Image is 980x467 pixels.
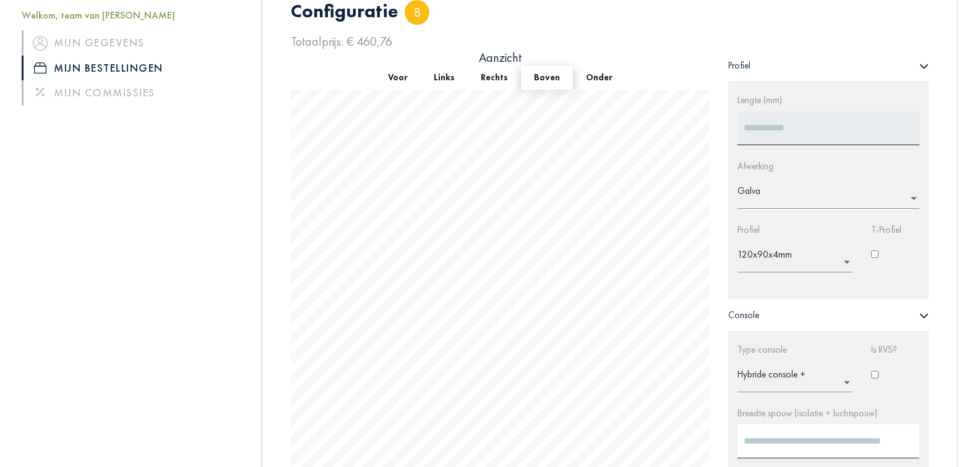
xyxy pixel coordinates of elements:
span: Profiel [728,59,750,72]
button: Rechts [468,65,521,90]
div: Totaalprijs: € 460,76 [291,33,929,49]
label: Breedte spouw (isolatie + luchtspouw) [737,407,877,419]
span: Console [728,309,759,321]
button: Voor [375,65,421,90]
img: icon [33,35,48,50]
a: Mijn commissies [22,80,242,105]
a: iconMijn bestellingen [22,56,242,80]
button: Onder [573,65,625,90]
label: Profiel [737,224,760,236]
button: Boven [521,65,573,90]
span: Aanzicht [479,49,522,65]
label: T-Profiel [871,224,901,236]
label: Type console [737,343,787,356]
a: iconMijn gegevens [22,30,242,55]
label: Afwerking [737,160,773,172]
button: Links [421,65,468,90]
label: Is RVS? [871,343,897,356]
h5: Welkom, team van [PERSON_NAME] [22,9,242,21]
img: icon [34,62,46,74]
label: Lengte (mm) [737,94,782,106]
